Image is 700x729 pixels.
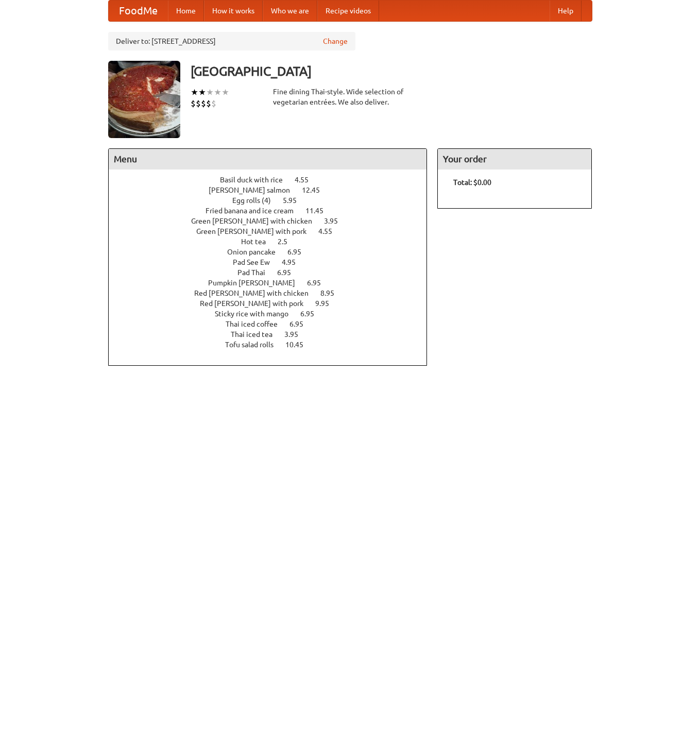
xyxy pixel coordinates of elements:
[278,238,298,246] span: 2.5
[209,186,300,194] span: [PERSON_NAME] salmon
[295,176,319,184] span: 4.55
[108,61,180,138] img: angular.jpg
[550,1,582,21] a: Help
[206,98,211,109] li: $
[241,238,306,246] a: Hot tea 2.5
[198,87,206,98] li: ★
[215,310,299,318] span: Sticky rice with mango
[237,268,310,277] a: Pad Thai 6.95
[191,217,322,225] span: Green [PERSON_NAME] with chicken
[204,1,263,21] a: How it works
[320,289,345,297] span: 8.95
[109,1,168,21] a: FoodMe
[225,341,322,349] a: Tofu salad rolls 10.45
[233,258,315,266] a: Pad See Ew 4.95
[233,258,280,266] span: Pad See Ew
[194,289,319,297] span: Red [PERSON_NAME] with chicken
[315,299,339,308] span: 9.95
[225,341,284,349] span: Tofu salad rolls
[438,149,591,169] h4: Your order
[282,258,306,266] span: 4.95
[220,176,328,184] a: Basil duck with rice 4.55
[323,36,348,46] a: Change
[226,320,288,328] span: Thai iced coffee
[237,268,276,277] span: Pad Thai
[302,186,330,194] span: 12.45
[109,149,427,169] h4: Menu
[200,299,314,308] span: Red [PERSON_NAME] with pork
[287,248,312,256] span: 6.95
[283,196,307,205] span: 5.95
[208,279,305,287] span: Pumpkin [PERSON_NAME]
[227,248,286,256] span: Onion pancake
[231,330,283,338] span: Thai iced tea
[191,61,592,81] h3: [GEOGRAPHIC_DATA]
[211,98,216,109] li: $
[241,238,276,246] span: Hot tea
[221,87,229,98] li: ★
[191,98,196,109] li: $
[277,268,301,277] span: 6.95
[194,289,353,297] a: Red [PERSON_NAME] with chicken 8.95
[168,1,204,21] a: Home
[196,98,201,109] li: $
[200,299,348,308] a: Red [PERSON_NAME] with pork 9.95
[273,87,428,107] div: Fine dining Thai-style. Wide selection of vegetarian entrées. We also deliver.
[232,196,281,205] span: Egg rolls (4)
[196,227,351,235] a: Green [PERSON_NAME] with pork 4.55
[231,330,317,338] a: Thai iced tea 3.95
[317,1,379,21] a: Recipe videos
[453,178,491,187] b: Total: $0.00
[300,310,325,318] span: 6.95
[318,227,343,235] span: 4.55
[220,176,293,184] span: Basil duck with rice
[215,310,333,318] a: Sticky rice with mango 6.95
[324,217,348,225] span: 3.95
[232,196,316,205] a: Egg rolls (4) 5.95
[285,341,314,349] span: 10.45
[191,217,357,225] a: Green [PERSON_NAME] with chicken 3.95
[206,207,304,215] span: Fried banana and ice cream
[307,279,331,287] span: 6.95
[108,32,355,50] div: Deliver to: [STREET_ADDRESS]
[263,1,317,21] a: Who we are
[305,207,334,215] span: 11.45
[208,279,340,287] a: Pumpkin [PERSON_NAME] 6.95
[196,227,317,235] span: Green [PERSON_NAME] with pork
[201,98,206,109] li: $
[289,320,314,328] span: 6.95
[284,330,309,338] span: 3.95
[214,87,221,98] li: ★
[206,87,214,98] li: ★
[206,207,343,215] a: Fried banana and ice cream 11.45
[227,248,320,256] a: Onion pancake 6.95
[209,186,339,194] a: [PERSON_NAME] salmon 12.45
[191,87,198,98] li: ★
[226,320,322,328] a: Thai iced coffee 6.95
